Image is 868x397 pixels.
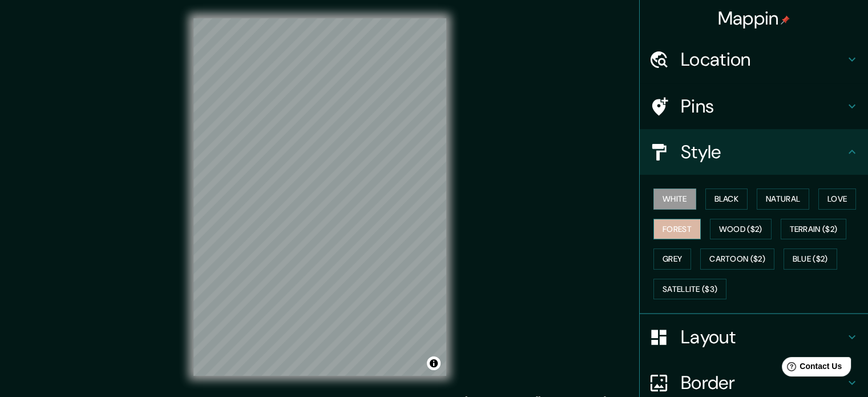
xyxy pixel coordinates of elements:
img: pin-icon.png [781,15,790,25]
iframe: Help widget launcher [766,352,855,384]
div: Layout [640,314,868,360]
h4: Location [681,48,845,71]
button: Satellite ($3) [653,279,726,300]
h4: Pins [681,95,845,118]
h4: Style [681,141,845,163]
button: Terrain ($2) [781,219,847,240]
button: Forest [653,219,701,240]
canvas: Map [193,18,446,376]
button: Grey [653,248,691,270]
button: Black [705,189,748,210]
button: Blue ($2) [784,248,837,270]
button: Wood ($2) [710,219,772,240]
h4: Mappin [718,7,790,30]
button: Toggle attribution [427,356,441,370]
button: Natural [757,189,809,210]
button: White [653,189,696,210]
div: Pins [640,83,868,129]
div: Location [640,37,868,82]
h4: Border [681,371,845,394]
button: Love [818,189,856,210]
div: Style [640,129,868,175]
h4: Layout [681,326,845,348]
button: Cartoon ($2) [700,248,774,270]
